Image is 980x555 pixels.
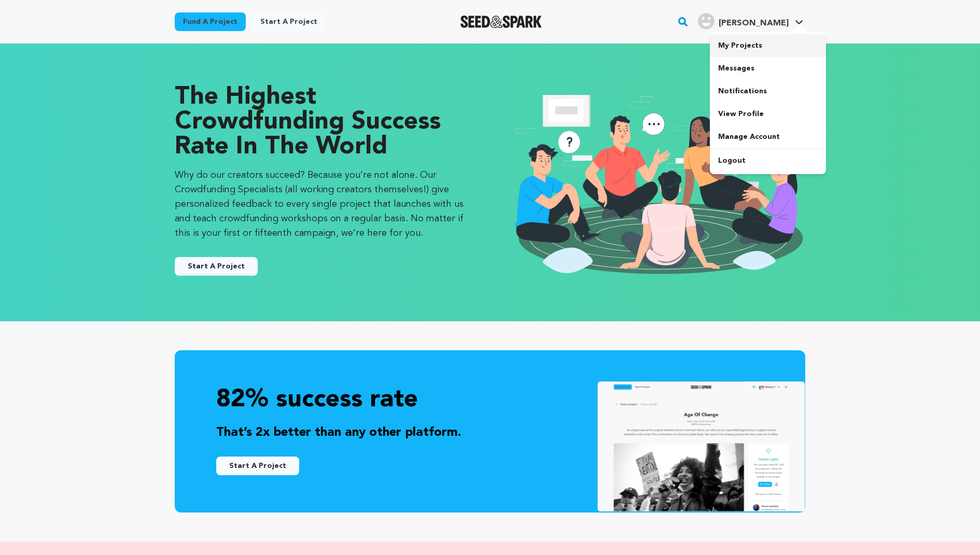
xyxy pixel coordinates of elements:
[719,19,789,27] span: [PERSON_NAME]
[460,16,542,28] img: Seed&Spark Logo Dark Mode
[216,383,764,417] p: 82% success rate
[710,149,826,172] a: Logout
[216,457,299,475] button: Start A Project
[698,13,715,30] img: user.png
[710,57,826,80] a: Messages
[175,257,258,276] button: Start A Project
[696,11,805,30] a: Joanna B.'s Profile
[698,13,789,30] div: Joanna B.'s Profile
[696,11,805,33] span: Joanna B.'s Profile
[216,423,764,442] p: That’s 2x better than any other platform.
[710,80,826,103] a: Notifications
[252,12,326,31] a: Start a project
[460,16,542,28] a: Seed&Spark Homepage
[710,103,826,125] a: View Profile
[710,125,826,148] a: Manage Account
[175,12,246,31] a: Fund a project
[596,381,806,513] img: seedandspark project details screen
[175,168,469,240] p: Why do our creators succeed? Because you’re not alone. Our Crowdfunding Specialists (all working ...
[511,85,805,280] img: seedandspark start project illustration image
[710,34,826,57] a: My Projects
[175,85,469,160] p: The Highest Crowdfunding Success Rate in the World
